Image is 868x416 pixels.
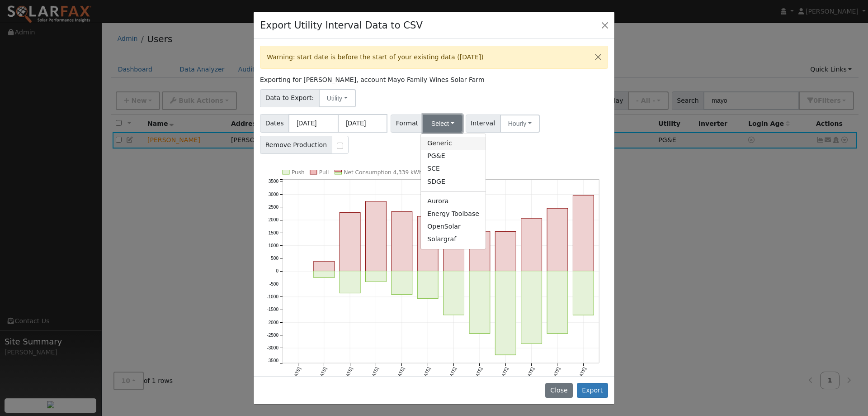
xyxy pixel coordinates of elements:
[521,271,542,344] rect: onclick=""
[421,175,486,188] a: SDGE
[421,207,486,220] a: Energy Toolbase
[369,366,379,381] text: [DATE]
[473,366,483,381] text: [DATE]
[524,366,535,381] text: [DATE]
[291,366,302,381] text: [DATE]
[547,271,568,334] rect: onclick=""
[317,366,328,381] text: [DATE]
[417,271,438,299] rect: onclick=""
[392,271,412,295] rect: onclick=""
[269,243,279,248] text: 1000
[260,46,608,69] div: Warning: start date is before the start of your existing data ([DATE])
[292,169,305,176] text: Push
[267,333,279,338] text: -2500
[500,115,540,133] button: Hourly
[395,366,406,381] text: [DATE]
[421,366,431,381] text: [DATE]
[443,271,464,315] rect: onclick=""
[366,271,387,282] rect: onclick=""
[421,137,486,150] a: Generic
[260,18,423,33] h4: Export Utility Interval Data to CSV
[466,115,500,133] span: Interval
[260,89,319,107] span: Data to Export:
[421,233,486,246] a: Solargraf
[499,366,509,381] text: [DATE]
[421,163,486,175] a: SCE
[340,213,360,271] rect: onclick=""
[340,271,360,293] rect: onclick=""
[447,366,457,381] text: [DATE]
[314,271,335,278] rect: onclick=""
[417,216,438,271] rect: onclick=""
[260,114,289,133] span: Dates
[576,366,587,381] text: [DATE]
[343,366,354,381] text: [DATE]
[269,217,279,222] text: 2000
[392,212,412,271] rect: onclick=""
[495,271,516,355] rect: onclick=""
[267,345,279,350] text: -3000
[319,89,356,107] button: Utility
[260,136,332,154] span: Remove Production
[267,320,279,325] text: -2000
[260,75,485,85] label: Exporting for [PERSON_NAME], account Mayo Family Wines Solar Farm
[421,150,486,163] a: PG&E
[267,307,279,312] text: -1500
[366,201,387,271] rect: onclick=""
[271,256,278,261] text: 500
[589,46,608,68] button: Close
[573,195,594,271] rect: onclick=""
[495,232,516,271] rect: onclick=""
[521,219,542,271] rect: onclick=""
[469,231,490,271] rect: onclick=""
[551,366,561,381] text: [DATE]
[599,19,611,31] button: Close
[269,192,279,197] text: 3000
[269,205,279,210] text: 2500
[319,169,329,176] text: Pull
[423,115,462,133] button: Select
[469,271,490,334] rect: onclick=""
[391,115,424,133] span: Format
[577,383,608,398] button: Export
[545,383,573,398] button: Close
[421,195,486,207] a: Aurora
[573,271,594,315] rect: onclick=""
[267,294,279,299] text: -1000
[267,359,279,363] text: -3500
[314,261,335,271] rect: onclick=""
[269,230,279,235] text: 1500
[269,282,278,287] text: -500
[269,179,279,184] text: 3500
[276,269,279,274] text: 0
[421,220,486,233] a: OpenSolar
[344,169,423,176] text: Net Consumption 4,339 kWh
[547,208,568,271] rect: onclick=""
